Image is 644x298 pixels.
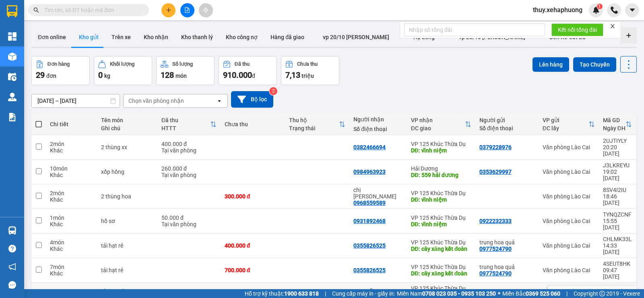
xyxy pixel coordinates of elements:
[603,162,632,169] div: J3LKREYU
[161,172,217,178] div: Tại văn phòng
[172,61,193,67] div: Số lượng
[566,289,568,298] span: |
[101,125,153,131] div: Ghi chú
[629,6,636,14] span: caret-down
[479,270,512,277] div: 0977524790
[8,263,16,271] span: notification
[50,270,93,277] div: Khác
[264,27,311,47] button: Hàng đã giao
[411,221,471,227] div: DĐ: vĩnh niệm
[353,218,386,224] div: 0931892468
[269,87,277,95] sup: 2
[161,221,217,227] div: Tại văn phòng
[281,56,339,85] button: Chưa thu7,13 triệu
[603,187,632,193] div: 8SV4I2IU
[603,236,632,242] div: CHLMK33L
[332,289,395,298] span: Cung cấp máy in - giấy in:
[50,221,93,227] div: Khác
[597,4,603,9] sup: 1
[422,290,496,297] strong: 0708 023 035 - 0935 103 250
[161,3,175,17] button: plus
[603,125,625,131] div: Ngày ĐH
[50,246,93,252] div: Khác
[411,246,471,252] div: DĐ: cây xăng kết đoàn
[101,144,153,150] div: 2 thùng xx
[235,61,250,67] div: Đã thu
[411,147,471,154] div: DĐ: vĩnh niệm
[598,4,601,9] span: 1
[289,125,339,131] div: Trạng thái
[101,288,153,295] div: tải hạt dẻ
[50,172,93,178] div: Khác
[50,165,93,172] div: 10 món
[36,70,45,80] span: 29
[8,52,17,61] img: warehouse-icon
[180,3,194,17] button: file-add
[533,57,569,72] button: Lên hàng
[46,73,56,79] span: đơn
[161,117,210,123] div: Đã thu
[225,242,281,249] div: 400.000 đ
[101,193,153,200] div: 2 thùng hoa
[479,218,512,224] div: 0922232333
[225,193,281,200] div: 300.000 đ
[411,264,471,270] div: VP 125 Khúc Thừa Dụ
[479,125,535,131] div: Số điện thoại
[156,56,215,85] button: Số lượng128món
[219,27,264,47] button: Kho công nợ
[353,116,403,123] div: Người nhận
[50,196,93,203] div: Khác
[479,169,512,175] div: 0353629997
[101,242,153,249] div: tải hạt rẻ
[543,117,588,123] div: VP gửi
[323,34,389,40] span: vp 20/10 [PERSON_NAME]
[353,169,386,175] div: 0984963923
[353,187,403,200] div: chị huyền hoa
[603,267,632,280] div: 09:47 [DATE]
[184,7,190,13] span: file-add
[32,94,120,107] input: Select a date range.
[161,70,174,80] span: 128
[543,169,595,175] div: Văn phòng Lào Cai
[110,61,134,67] div: Khối lượng
[325,289,326,298] span: |
[603,260,632,267] div: 4SEUT8HK
[105,27,137,47] button: Trên xe
[411,172,471,178] div: DĐ: 559 hải dương
[199,3,213,17] button: aim
[411,239,471,246] div: VP 125 Khúc Thừa Dụ
[8,245,16,252] span: question-circle
[8,73,17,81] img: warehouse-icon
[219,56,277,85] button: Đã thu910.000đ
[479,117,535,123] div: Người gửi
[166,7,171,13] span: plus
[543,267,595,273] div: Văn phòng Lào Cai
[175,73,187,79] span: món
[558,25,597,34] span: Kết nối tổng đài
[543,193,595,200] div: Văn phòng Lào Cai
[50,215,93,221] div: 1 món
[603,285,632,292] div: AQIC72J6
[231,91,273,108] button: Bộ lọc
[543,144,595,150] div: Văn phòng Lào Cai
[404,23,545,36] input: Nhập số tổng đài
[50,239,93,246] div: 4 món
[526,5,589,15] span: thuy.xehaphuong
[611,6,618,14] img: phone-icon
[599,291,605,296] span: copyright
[407,114,475,135] th: Toggle SortBy
[44,6,139,15] input: Tìm tên, số ĐT hoặc mã đơn
[161,141,217,147] div: 400.000 đ
[479,239,535,246] div: trung hoa quả
[8,226,17,235] img: warehouse-icon
[223,70,252,80] span: 910.000
[101,117,153,123] div: Tên món
[8,32,17,41] img: dashboard-icon
[411,117,465,123] div: VP nhận
[8,93,17,101] img: warehouse-icon
[603,242,632,255] div: 14:33 [DATE]
[50,264,93,270] div: 7 món
[72,27,105,47] button: Kho gửi
[101,169,153,175] div: xốp hồng
[284,290,319,297] strong: 1900 633 818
